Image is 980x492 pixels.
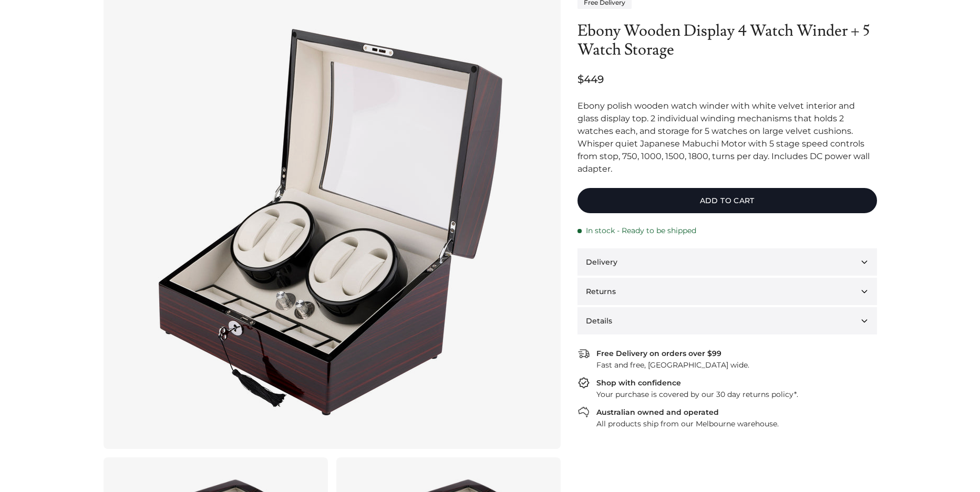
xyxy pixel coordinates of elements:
div: Ebony polish wooden watch winder with white velvet interior and glass display top. 2 individual w... [577,100,877,175]
div: Free Delivery on orders over $99 [596,348,721,359]
button: Returns [577,278,877,305]
button: Delivery [577,248,877,276]
div: All products ship from our Melbourne warehouse. [590,418,877,429]
img: Ebony Wooden Display 4 Watch Winder + 5 Watch Storage [120,12,541,432]
div: Shop with confidence [596,378,681,388]
div: Australian owned and operated [596,407,719,417]
button: Details [577,307,877,334]
span: $449 [577,72,604,87]
h1: Ebony Wooden Display 4 Watch Winder + 5 Watch Storage [577,22,877,59]
div: Your purchase is covered by our 30 day returns policy*. [590,389,877,400]
span: In stock - Ready to be shipped [586,226,696,236]
button: Add to cart [577,188,877,213]
div: Fast and free, [GEOGRAPHIC_DATA] wide. [590,360,877,370]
